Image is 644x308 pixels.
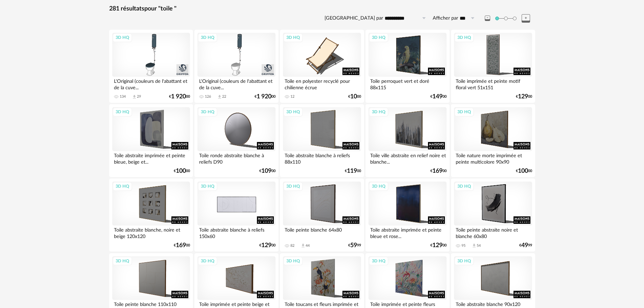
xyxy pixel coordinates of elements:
div: € 99 [348,243,361,248]
div: € 00 [430,94,447,99]
div: 54 [477,243,481,248]
span: 169 [432,169,443,173]
div: 126 [205,94,211,99]
label: Afficher par [433,15,458,22]
div: Toile en polyester recyclé pour chilienne écrue [283,77,361,90]
div: € 00 [255,94,276,99]
span: 129 [432,243,443,248]
a: 3D HQ Toile ville abstraite en relief noire et blanche... €16900 [365,104,449,177]
div: Toile nature morte imprimée et peinte multicolore 90x90 [454,151,532,165]
a: 3D HQ Toile peinte blanche 64x80 82 Download icon 44 €5999 [280,179,364,252]
div: 29 [137,94,141,99]
div: Toile peinte abstraite noire et blanche 60x80 [454,226,532,239]
a: 3D HQ Toile abstraite imprimée et peinte bleue et rose... €12900 [365,179,449,252]
span: 59 [350,243,357,248]
span: Download icon [301,243,306,248]
div: 281 résultats [109,5,535,13]
div: 134 [120,94,126,99]
span: Download icon [132,94,137,99]
span: 129 [518,94,528,99]
div: 3D HQ [283,108,303,116]
div: € 00 [516,169,532,173]
div: 3D HQ [454,108,474,116]
div: L'Original (couleurs de l'abattant et de la cuve... [112,77,190,90]
a: 3D HQ Toile en polyester recyclé pour chilienne écrue 12 €1000 [280,30,364,103]
a: 3D HQ Toile peinte abstraite noire et blanche 60x80 95 Download icon 54 €4999 [451,179,535,252]
span: Download icon [472,243,477,248]
div: 3D HQ [113,108,132,116]
span: 169 [176,243,186,248]
div: 3D HQ [454,182,474,191]
div: 3D HQ [283,182,303,191]
span: 49 [521,243,528,248]
div: 3D HQ [283,33,303,42]
div: € 00 [430,169,447,173]
a: 3D HQ Toile abstraite blanche à reliefs 150x60 €12900 [194,179,278,252]
a: 3D HQ Toile abstraite blanche à reliefs 88x110 €11900 [280,104,364,177]
a: 3D HQ Toile abstraite blanche, noire et beige 120x120 €16900 [109,179,193,252]
div: € 00 [345,169,361,173]
div: 3D HQ [369,33,388,42]
div: 3D HQ [198,257,217,265]
a: 3D HQ Toile nature morte imprimée et peinte multicolore 90x90 €10000 [451,104,535,177]
span: 1 920 [257,94,271,99]
div: Toile abstraite imprimée et peinte bleue et rose... [368,226,446,239]
a: 3D HQ Toile ronde abstraite blanche à reliefs D90 €10900 [194,104,278,177]
span: 100 [518,169,528,173]
span: 100 [176,169,186,173]
span: pour "toile " [144,6,176,12]
span: 1 920 [171,94,186,99]
div: Toile ronde abstraite blanche à reliefs D90 [197,151,275,165]
div: L'Original (couleurs de l'abattant et de la cuve... [197,77,275,90]
a: 3D HQ Toile perroquet vert et doré 88x115 €14900 [365,30,449,103]
div: 3D HQ [113,257,132,265]
a: 3D HQ L'Original (couleurs de l'abattant et de la cuve... 126 Download icon 22 €1 92000 [194,30,278,103]
div: € 00 [174,243,190,248]
div: Toile peinte blanche 64x80 [283,226,361,239]
div: 3D HQ [454,257,474,265]
div: 12 [290,94,294,99]
a: 3D HQ Toile imprimée et peinte motif floral vert 51x151 €12900 [451,30,535,103]
div: 3D HQ [454,33,474,42]
div: Toile abstraite blanche à reliefs 150x60 [197,226,275,239]
span: Download icon [217,94,222,99]
div: 3D HQ [198,33,217,42]
div: Toile abstraite blanche, noire et beige 120x120 [112,226,190,239]
div: 44 [306,243,310,248]
div: € 00 [348,94,361,99]
span: 119 [347,169,357,173]
div: 3D HQ [113,33,132,42]
div: Toile perroquet vert et doré 88x115 [368,77,446,90]
div: 3D HQ [283,257,303,265]
div: Toile abstraite blanche à reliefs 88x110 [283,151,361,165]
div: € 00 [516,94,532,99]
a: 3D HQ Toile abstraite imprimée et peinte bleue, beige et... €10000 [109,104,193,177]
div: 3D HQ [369,257,388,265]
div: Toile imprimée et peinte motif floral vert 51x151 [454,77,532,90]
div: Toile ville abstraite en relief noire et blanche... [368,151,446,165]
label: [GEOGRAPHIC_DATA] par [325,15,383,22]
div: 3D HQ [198,108,217,116]
div: 82 [290,243,294,248]
div: € 00 [259,243,276,248]
div: 3D HQ [198,182,217,191]
div: € 00 [174,169,190,173]
div: 22 [222,94,226,99]
a: 3D HQ L'Original (couleurs de l'abattant et de la cuve... 134 Download icon 29 €1 92000 [109,30,193,103]
span: 109 [261,169,271,173]
span: 149 [432,94,443,99]
div: 3D HQ [369,182,388,191]
div: 95 [461,243,466,248]
div: Toile abstraite imprimée et peinte bleue, beige et... [112,151,190,165]
div: € 99 [519,243,532,248]
div: 3D HQ [113,182,132,191]
div: € 00 [169,94,190,99]
div: 3D HQ [369,108,388,116]
span: 10 [350,94,357,99]
span: 129 [261,243,271,248]
div: € 00 [259,169,276,173]
div: € 00 [430,243,447,248]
